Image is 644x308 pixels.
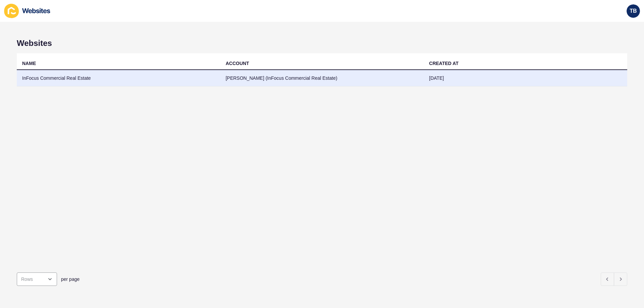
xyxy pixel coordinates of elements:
div: NAME [22,60,36,67]
h1: Websites [17,39,627,48]
div: CREATED AT [429,60,459,67]
td: [DATE] [424,70,627,86]
div: open menu [17,272,57,286]
td: InFocus Commercial Real Estate [17,70,220,86]
div: ACCOUNT [226,60,249,67]
td: [PERSON_NAME] (InFocus Commercial Real Estate) [220,70,424,86]
span: per page [61,276,79,283]
span: TB [630,8,637,14]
